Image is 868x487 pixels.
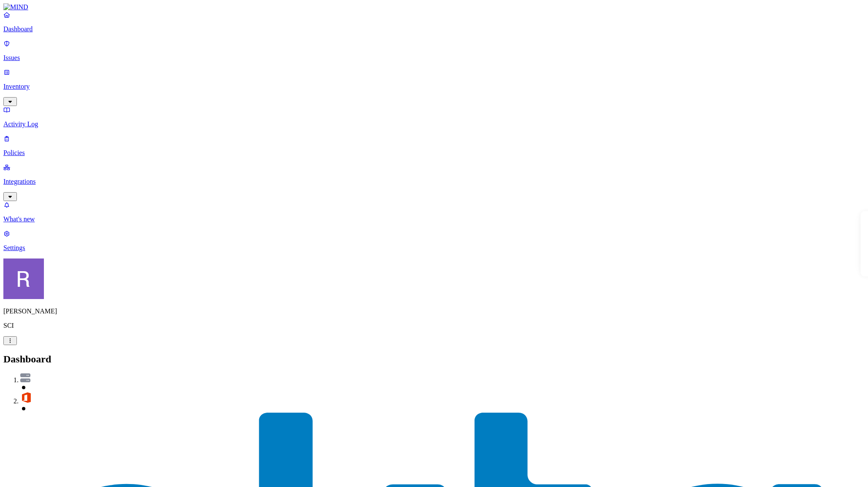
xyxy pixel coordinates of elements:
p: SCI [3,322,865,329]
p: Issues [3,54,865,62]
a: What's new [3,201,865,223]
img: MIND [3,3,28,11]
a: Dashboard [3,11,865,33]
img: Rich Thompson [3,258,44,299]
a: Issues [3,40,865,62]
a: Inventory [3,68,865,105]
img: svg%3e [20,373,30,382]
a: Integrations [3,163,865,200]
p: Settings [3,244,865,252]
h2: Dashboard [3,354,865,365]
p: What's new [3,215,865,223]
p: Integrations [3,178,865,185]
a: MIND [3,3,865,11]
p: Dashboard [3,25,865,33]
p: [PERSON_NAME] [3,307,865,315]
p: Activity Log [3,120,865,128]
a: Policies [3,135,865,157]
a: Activity Log [3,106,865,128]
p: Inventory [3,83,865,90]
img: svg%3e [20,392,32,403]
p: Policies [3,149,865,157]
a: Settings [3,230,865,252]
